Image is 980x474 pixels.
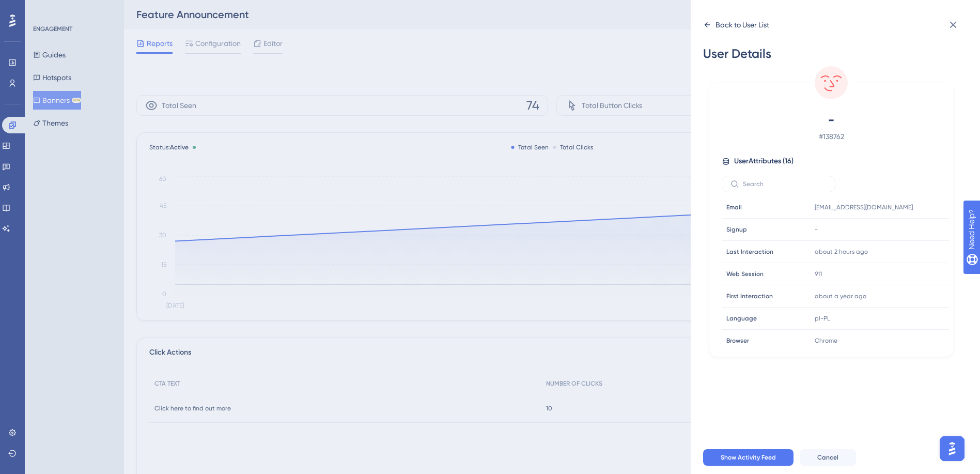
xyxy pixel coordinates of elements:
[743,180,827,188] input: Search
[815,314,830,323] span: pl-PL
[726,248,773,256] span: Last Interaction
[817,453,838,462] span: Cancel
[937,433,968,464] iframe: UserGuiding AI Assistant Launcher
[721,453,776,462] span: Show Activity Feed
[800,449,856,466] button: Cancel
[726,203,742,211] span: Email
[740,130,922,143] span: # 138762
[726,337,749,345] span: Browser
[726,270,764,278] span: Web Session
[740,112,922,128] span: -
[815,293,866,300] time: about a year ago
[726,292,773,300] span: First Interaction
[734,155,794,167] span: User Attributes ( 16 )
[715,19,769,31] div: Back to User List
[815,270,822,278] span: 911
[726,314,757,323] span: Language
[815,337,837,345] span: Chrome
[815,225,818,234] span: -
[815,248,868,255] time: about 2 hours ago
[703,449,794,466] button: Show Activity Feed
[703,45,959,62] div: User Details
[726,225,747,234] span: Signup
[815,203,913,211] span: [EMAIL_ADDRESS][DOMAIN_NAME]
[24,3,65,15] span: Need Help?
